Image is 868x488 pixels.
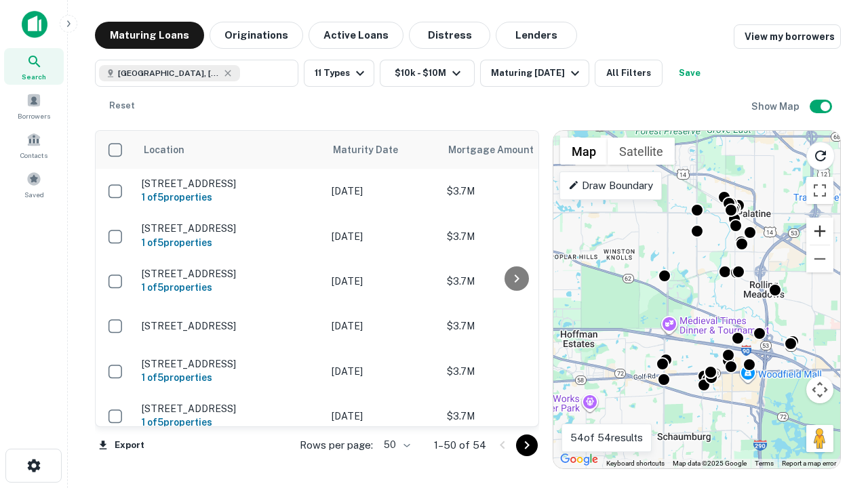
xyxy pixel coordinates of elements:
button: All Filters [595,60,663,87]
span: Borrowers [18,110,50,121]
h6: 1 of 5 properties [142,280,318,295]
button: Maturing [DATE] [480,60,589,87]
h6: 1 of 5 properties [142,190,318,205]
button: Reset [100,92,144,119]
p: $3.7M [447,184,583,199]
p: $3.7M [447,319,583,333]
button: Drag Pegman onto the map to open Street View [806,425,833,452]
button: 11 Types [304,60,374,87]
a: Open this area in Google Maps (opens a new window) [557,451,601,468]
a: View my borrowers [734,24,841,49]
h6: Show Map [751,99,802,114]
th: Mortgage Amount [440,131,589,169]
p: Draw Boundary [568,178,653,194]
p: [STREET_ADDRESS] [142,268,318,280]
button: Toggle fullscreen view [806,177,833,204]
p: [DATE] [332,274,433,289]
button: Distress [409,22,490,49]
a: Contacts [4,127,64,163]
p: [STREET_ADDRESS] [142,320,318,332]
div: Maturing [DATE] [491,65,583,81]
button: Active Loans [309,22,403,49]
p: 54 of 54 results [570,430,643,446]
p: [DATE] [332,229,433,244]
span: Search [22,71,46,82]
p: [STREET_ADDRESS] [142,403,318,415]
p: [DATE] [332,409,433,424]
p: 1–50 of 54 [434,437,486,453]
button: Show satellite imagery [608,138,675,165]
button: Originations [210,22,303,49]
p: [DATE] [332,364,433,379]
th: Maturity Date [325,131,440,169]
button: Zoom out [806,245,833,272]
div: 50 [378,435,412,455]
button: Export [95,435,148,455]
button: Maturing Loans [95,22,204,49]
p: [DATE] [332,319,433,333]
a: Terms (opens in new tab) [755,460,774,467]
span: Maturity Date [333,142,416,158]
p: $3.7M [447,409,583,424]
button: $10k - $10M [380,60,475,87]
button: Zoom in [806,218,833,245]
p: $3.7M [447,229,583,244]
p: [STREET_ADDRESS] [142,178,318,190]
p: [STREET_ADDRESS] [142,222,318,235]
h6: 1 of 5 properties [142,370,318,385]
span: Map data ©2025 Google [673,460,747,467]
a: Saved [4,166,64,203]
span: Location [143,142,184,158]
button: Show street map [560,138,608,165]
p: [STREET_ADDRESS] [142,358,318,370]
button: Reload search area [806,142,835,170]
button: Lenders [496,22,577,49]
a: Search [4,48,64,85]
img: Google [557,451,601,468]
a: Report a map error [782,460,836,467]
p: Rows per page: [300,437,373,453]
button: Save your search to get updates of matches that match your search criteria. [668,60,711,87]
p: $3.7M [447,364,583,379]
h6: 1 of 5 properties [142,235,318,250]
a: Borrowers [4,87,64,124]
th: Location [135,131,325,169]
img: capitalize-icon.png [22,11,47,38]
span: Mortgage Amount [448,142,551,158]
h6: 1 of 5 properties [142,415,318,430]
div: 0 0 [553,131,840,468]
p: $3.7M [447,274,583,289]
iframe: Chat Widget [800,336,868,401]
span: Saved [24,189,44,200]
button: Keyboard shortcuts [606,459,665,468]
span: Contacts [20,150,47,161]
p: [DATE] [332,184,433,199]
button: Go to next page [516,434,538,456]
span: [GEOGRAPHIC_DATA], [GEOGRAPHIC_DATA] [118,67,220,79]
